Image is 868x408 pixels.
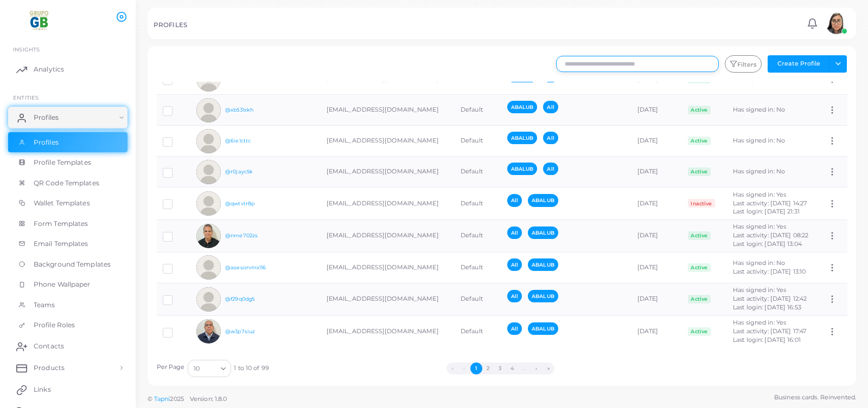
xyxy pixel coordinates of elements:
td: [EMAIL_ADDRESS][DOMAIN_NAME] [321,315,455,347]
label: Per Page [157,363,185,372]
span: Form Templates [34,219,88,229]
td: [EMAIL_ADDRESS][DOMAIN_NAME] [321,187,455,220]
span: Business cards. Reinvented. [774,393,856,402]
span: Active [688,106,711,114]
a: @nme702zs [225,232,258,238]
a: avatar [822,12,850,34]
a: Products [8,357,127,379]
span: ABALUB [528,194,558,206]
a: Profile Templates [8,152,127,173]
a: Form Templates [8,213,127,234]
span: Active [688,167,711,176]
span: Last activity: [DATE] 14:27 [733,199,807,207]
td: [EMAIL_ADDRESS][DOMAIN_NAME] [321,252,455,283]
span: Profiles [34,113,59,122]
input: Search for option [201,362,216,374]
span: 1 to 10 of 99 [234,364,269,373]
td: [DATE] [631,283,682,315]
span: All [507,194,522,206]
span: Last login: [DATE] 16:01 [733,336,801,344]
span: Email Templates [34,239,88,249]
img: avatar [196,224,221,248]
span: Has signed in: No [733,137,785,144]
span: Inactive [688,199,715,208]
span: Has signed in: Yes [733,286,786,294]
td: [DATE] [631,219,682,252]
a: @asesorvmx116 [225,264,266,270]
a: @w3p7siuz [225,328,255,334]
a: Profiles [8,132,127,153]
span: © [148,394,227,404]
h5: PROFILES [154,21,187,29]
span: Last login: [DATE] 16:53 [733,303,801,311]
span: Active [688,231,711,240]
span: Active [688,327,711,336]
span: ABALUB [507,101,538,113]
span: Wallet Templates [34,198,90,208]
span: Has signed in: No [733,259,785,267]
span: ABALUB [507,163,538,175]
img: avatar [196,98,221,122]
td: Default [455,95,501,126]
span: All [507,226,522,239]
span: Profiles [34,138,59,147]
span: ABALUB [528,322,558,335]
td: [DATE] [631,126,682,157]
a: Email Templates [8,234,127,254]
span: All [507,258,522,271]
a: Teams [8,295,127,315]
a: @r0jayc5k [225,169,253,174]
td: Default [455,252,501,283]
td: [EMAIL_ADDRESS][DOMAIN_NAME] [321,157,455,187]
button: Filters [725,55,762,73]
img: logo [10,10,70,30]
span: Last activity: [DATE] 12:42 [733,295,807,302]
span: ENTITIES [13,94,39,101]
span: Profile Templates [34,158,91,167]
button: Go to next page [531,362,542,374]
td: [DATE] [631,157,682,187]
a: @f29q0dg5 [225,296,254,302]
span: All [543,163,558,175]
button: Go to last page [542,362,554,374]
span: Has signed in: No [733,106,785,113]
span: Last activity: [DATE] 08:22 [733,231,808,239]
a: Profile Roles [8,315,127,335]
td: Default [455,219,501,252]
a: Contacts [8,335,127,357]
span: Analytics [34,64,64,74]
div: Search for option [188,360,231,377]
button: Go to page 2 [482,362,494,374]
img: avatar [196,255,221,280]
img: avatar [196,160,221,184]
a: Phone Wallpaper [8,274,127,295]
img: avatar [826,12,847,34]
span: Profile Roles [34,320,75,330]
span: ABALUB [528,290,558,302]
td: Default [455,157,501,187]
span: Version: 1.8.0 [190,395,227,403]
td: Default [455,126,501,157]
a: Profiles [8,107,127,128]
span: Last login: [DATE] 21:31 [733,208,800,215]
a: Links [8,379,127,400]
span: ABALUB [528,226,558,239]
button: Go to page 1 [470,362,482,374]
td: [EMAIL_ADDRESS][DOMAIN_NAME] [321,283,455,315]
a: QR Code Templates [8,173,127,193]
td: [DATE] [631,187,682,220]
button: Create Profile [768,55,829,73]
span: 2025 [170,394,183,404]
span: Has signed in: Yes [733,223,786,230]
span: Last activity: [DATE] 17:47 [733,327,806,335]
span: Active [688,295,711,303]
span: Active [688,137,711,145]
span: Background Templates [34,260,111,269]
a: Wallet Templates [8,193,127,213]
span: ABALUB [507,132,538,144]
button: Go to page 4 [506,362,518,374]
a: @6ie1cttc [225,138,251,144]
span: All [507,290,522,302]
span: INSIGHTS [13,46,40,53]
